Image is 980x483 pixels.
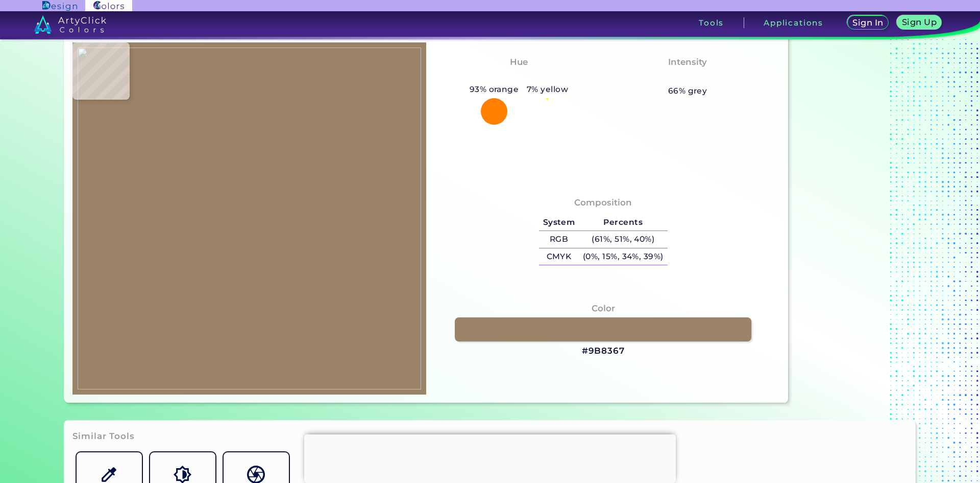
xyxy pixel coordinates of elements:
h3: Applications [764,19,823,27]
h5: 93% orange [465,83,523,96]
h5: RGB [539,231,579,248]
h4: Composition [574,195,632,210]
h3: #9B8367 [582,345,625,357]
h5: Percents [579,214,667,231]
h5: (61%, 51%, 40%) [579,231,667,248]
h3: Similar Tools [72,430,135,443]
h3: Pastel [669,71,707,83]
h5: Sign Up [903,18,935,26]
h5: 7% yellow [523,83,572,96]
h5: Sign In [854,19,881,27]
h3: Tools [699,19,724,27]
h4: Intensity [668,55,707,70]
h5: 66% grey [668,84,707,98]
h5: System [539,214,579,231]
a: Sign Up [899,16,939,29]
img: ArtyClick Design logo [42,1,77,11]
a: Sign In [849,16,887,29]
h4: Color [592,301,615,316]
h4: Hue [510,55,528,70]
h5: CMYK [539,248,579,265]
iframe: Advertisement [304,434,676,480]
h3: Orange [497,71,541,83]
img: logo_artyclick_colors_white.svg [34,15,106,34]
img: 094e2429-8013-4a0f-806c-dcbf714583af [78,48,421,389]
h5: (0%, 15%, 34%, 39%) [579,248,667,265]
